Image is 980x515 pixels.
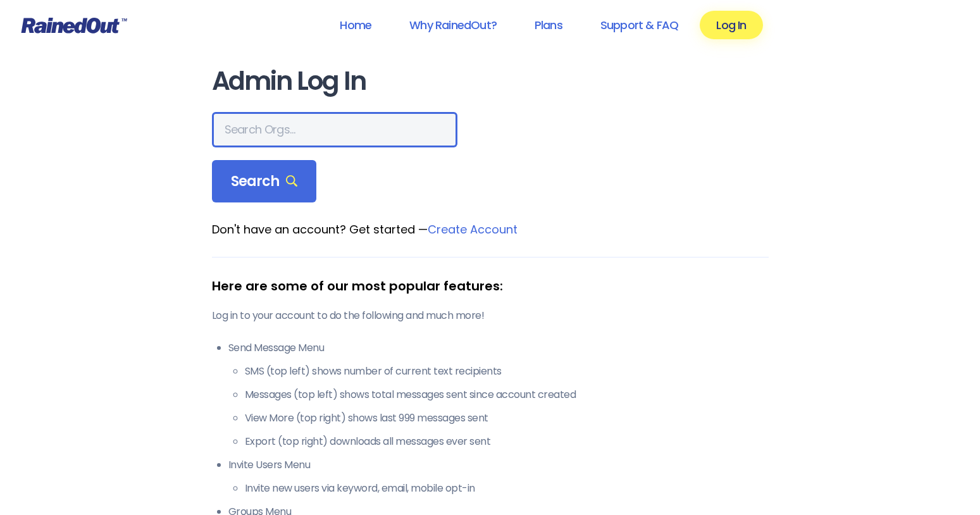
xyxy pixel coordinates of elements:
[428,221,518,237] a: Create Account
[212,160,317,203] div: Search
[212,308,769,323] p: Log in to your account to do the following and much more!
[245,411,769,426] li: View More (top right) shows last 999 messages sent
[584,11,695,39] a: Support & FAQ
[245,364,769,379] li: SMS (top left) shows number of current text recipients
[212,112,457,147] input: Search Orgs…
[518,11,579,39] a: Plans
[323,11,388,39] a: Home
[245,481,769,496] li: Invite new users via keyword, email, mobile opt-in
[393,11,513,39] a: Why RainedOut?
[245,434,769,449] li: Export (top right) downloads all messages ever sent
[212,276,769,295] div: Here are some of our most popular features:
[245,387,769,402] li: Messages (top left) shows total messages sent since account created
[228,340,769,449] li: Send Message Menu
[700,11,762,39] a: Log In
[231,173,298,190] span: Search
[212,67,769,96] h1: Admin Log In
[228,457,769,496] li: Invite Users Menu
